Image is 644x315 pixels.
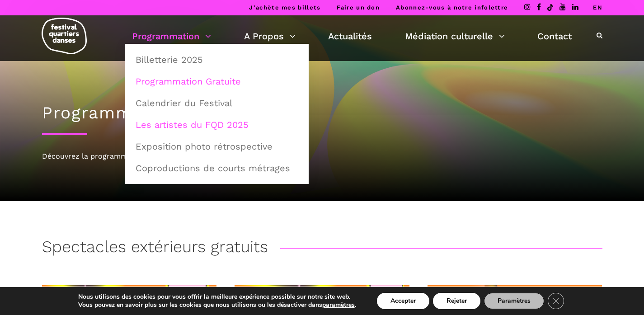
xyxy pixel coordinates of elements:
button: paramètres [322,301,355,309]
h1: Programmation gratuite 2025 [42,103,602,123]
a: Médiation culturelle [405,28,505,44]
a: Coproductions de courts métrages [130,158,304,179]
button: Close GDPR Cookie Banner [548,293,564,309]
div: Découvrez la programmation 2025 du Festival Quartiers Danses ! [42,150,602,162]
a: EN [593,4,602,11]
a: Actualités [328,28,372,44]
button: Rejeter [433,293,480,309]
a: Abonnez-vous à notre infolettre [396,4,508,11]
a: J’achète mes billets [249,4,320,11]
a: Programmation [132,28,211,44]
a: Faire un don [337,4,380,11]
a: Les artistes du FQD 2025 [130,114,304,135]
button: Paramètres [484,293,544,309]
h3: Spectacles extérieurs gratuits [42,237,268,260]
a: A Propos [244,28,296,44]
img: logo-fqd-med [42,18,87,54]
a: Exposition photo rétrospective [130,136,304,157]
a: Programmation Gratuite [130,71,304,92]
p: Vous pouvez en savoir plus sur les cookies que nous utilisons ou les désactiver dans . [78,301,356,309]
p: Nous utilisons des cookies pour vous offrir la meilleure expérience possible sur notre site web. [78,293,356,301]
a: Contact [537,28,572,44]
button: Accepter [377,293,429,309]
a: Calendrier du Festival [130,93,304,113]
a: Billetterie 2025 [130,49,304,70]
